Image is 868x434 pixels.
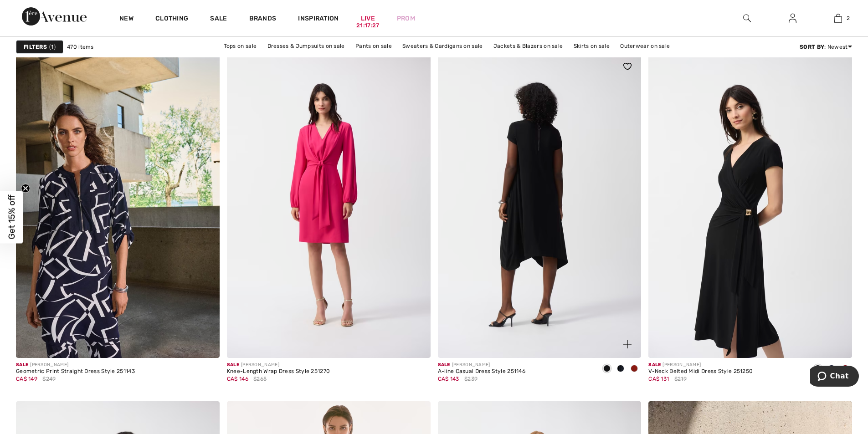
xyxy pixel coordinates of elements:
span: Get 15% off [6,195,17,240]
a: Live21:17:27 [361,14,375,23]
button: Close teaser [21,184,30,193]
img: search the website [743,13,751,24]
a: A-line Casual Dress Style 251146. Black [438,53,642,358]
span: CA$ 146 [227,376,248,382]
span: Sale [227,362,239,368]
span: Sale [438,362,450,368]
span: 470 items [67,43,94,51]
strong: Sort By [800,44,824,50]
span: Inspiration [298,15,339,24]
div: Radiant red [838,362,852,377]
img: Geometric Print Straight Dress Style 251143. Midnight Blue/Vanilla [16,53,220,358]
div: V-Neck Belted Midi Dress Style 251250 [648,368,753,375]
span: $219 [674,375,687,383]
span: CA$ 131 [648,376,669,382]
img: My Info [789,13,796,24]
div: Black [600,362,614,377]
a: Pants on sale [351,40,396,52]
a: Skirts on sale [569,40,614,52]
div: : Newest [800,43,852,51]
span: $249 [42,375,56,383]
img: plus_v2.svg [623,340,632,348]
a: 2 [816,13,860,24]
a: Dresses & Jumpsuits on sale [263,40,349,52]
div: Knee-Length Wrap Dress Style 251270 [227,368,330,375]
div: [PERSON_NAME] [16,362,135,368]
img: Knee-Length Wrap Dress Style 251270. Geranium [227,53,431,358]
div: Midnight Blue [825,362,838,377]
a: Clothing [155,15,188,24]
a: Outerwear on sale [616,40,674,52]
strong: Filters [24,43,47,51]
iframe: Opens a widget where you can chat to one of our agents [810,366,859,388]
div: Radiant red [627,362,641,377]
a: Sign In [781,13,804,24]
span: Sale [648,362,661,368]
a: Jackets & Blazers on sale [489,40,568,52]
span: $265 [253,375,267,383]
img: My Bag [834,13,842,24]
div: Midnight Blue [614,362,627,377]
span: 1 [49,43,56,51]
a: Sale [210,15,227,24]
div: Black [811,362,825,377]
a: Tops on sale [219,40,262,52]
div: [PERSON_NAME] [438,362,526,368]
div: A-line Casual Dress Style 251146 [438,368,526,375]
div: [PERSON_NAME] [227,362,330,368]
span: CA$ 149 [16,376,37,382]
span: $239 [464,375,478,383]
a: New [119,15,134,24]
span: 2 [847,14,850,22]
a: Sweaters & Cardigans on sale [398,40,487,52]
img: V-Neck Belted Midi Dress Style 251250. Black [648,53,852,358]
img: 1ère Avenue [22,7,87,26]
img: heart_black_full.svg [623,63,632,70]
div: Geometric Print Straight Dress Style 251143 [16,368,135,375]
a: Brands [249,15,277,24]
div: 21:17:27 [356,21,379,30]
span: Sale [16,362,28,368]
span: CA$ 143 [438,376,459,382]
a: Prom [397,14,415,23]
div: [PERSON_NAME] [648,362,753,368]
